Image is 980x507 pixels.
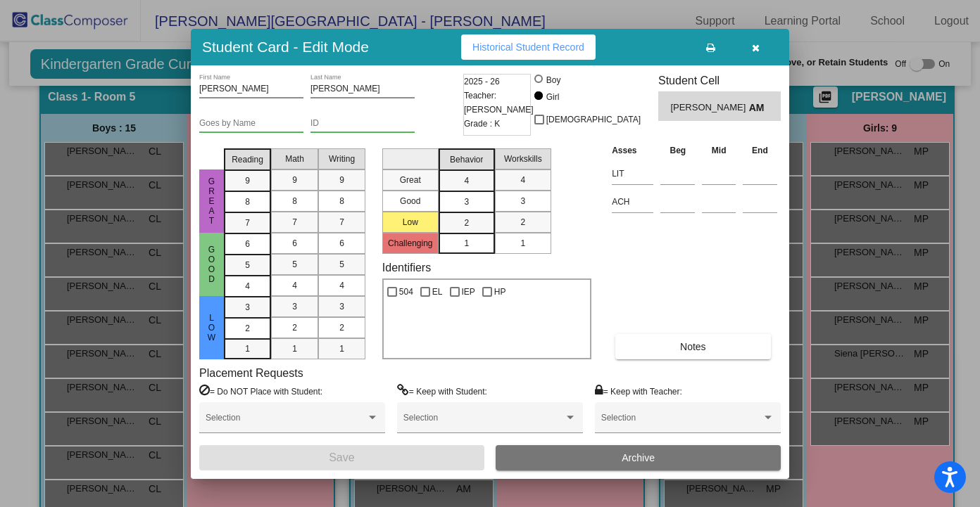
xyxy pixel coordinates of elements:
span: 8 [292,195,297,207]
label: = Do NOT Place with Student: [199,384,322,398]
input: assessment [612,191,653,212]
span: 8 [339,195,344,207]
span: 2 [292,321,297,334]
div: Boy [546,74,561,86]
h3: Student Cell [658,74,781,87]
span: 1 [339,342,344,355]
th: Asses [608,143,657,158]
span: Good [206,245,218,284]
span: Reading [232,153,263,166]
span: 7 [339,216,344,229]
span: Great [206,177,218,226]
span: 3 [245,301,250,314]
button: Archive [496,445,781,470]
label: = Keep with Student: [397,384,487,398]
span: 5 [292,258,297,271]
span: Archive [622,452,655,463]
span: HP [494,283,506,300]
span: 2025 - 26 [464,75,500,89]
span: 2 [245,322,250,335]
span: 7 [245,217,250,229]
h3: Student Card - Edit Mode [202,38,369,56]
span: Low [206,313,218,342]
button: Save [199,445,484,470]
span: 4 [339,279,344,292]
span: 6 [292,237,297,250]
span: Teacher: [PERSON_NAME] [464,89,534,117]
span: 9 [339,174,344,186]
span: 6 [245,238,250,250]
span: Behavior [450,153,483,166]
span: 7 [292,216,297,229]
input: assessment [612,163,653,184]
span: Math [285,153,304,165]
button: Historical Student Record [461,34,596,60]
span: 5 [339,258,344,271]
span: EL [432,283,443,300]
div: Girl [546,91,560,103]
label: = Keep with Teacher: [595,384,682,398]
span: AM [749,101,769,115]
span: Writing [329,153,355,165]
span: 5 [245,259,250,271]
th: Mid [698,143,739,158]
span: 4 [464,174,469,187]
th: End [739,143,781,158]
span: Grade : K [464,117,500,131]
label: Placement Requests [199,366,303,380]
span: 1 [520,237,525,250]
span: 9 [292,174,297,186]
span: [DEMOGRAPHIC_DATA] [546,111,641,128]
span: 1 [292,342,297,355]
span: 4 [292,279,297,292]
span: Historical Student Record [472,41,584,53]
input: goes by name [199,119,303,129]
span: 8 [245,195,250,208]
button: Notes [615,334,770,359]
span: 4 [245,280,250,293]
span: [PERSON_NAME] [670,101,748,115]
span: 6 [339,237,344,250]
span: 1 [245,342,250,355]
span: 9 [245,174,250,187]
span: 2 [464,217,469,229]
span: 1 [464,237,469,250]
span: 2 [520,216,525,229]
span: IEP [462,283,475,300]
span: 3 [464,195,469,208]
span: 3 [520,195,525,207]
span: 4 [520,174,525,186]
th: Beg [657,143,698,158]
span: Workskills [504,153,542,165]
span: 3 [292,300,297,313]
span: Save [329,451,354,463]
span: Notes [680,341,706,352]
span: 504 [399,283,413,300]
span: 2 [339,321,344,334]
label: Identifiers [382,261,431,274]
span: 3 [339,300,344,313]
